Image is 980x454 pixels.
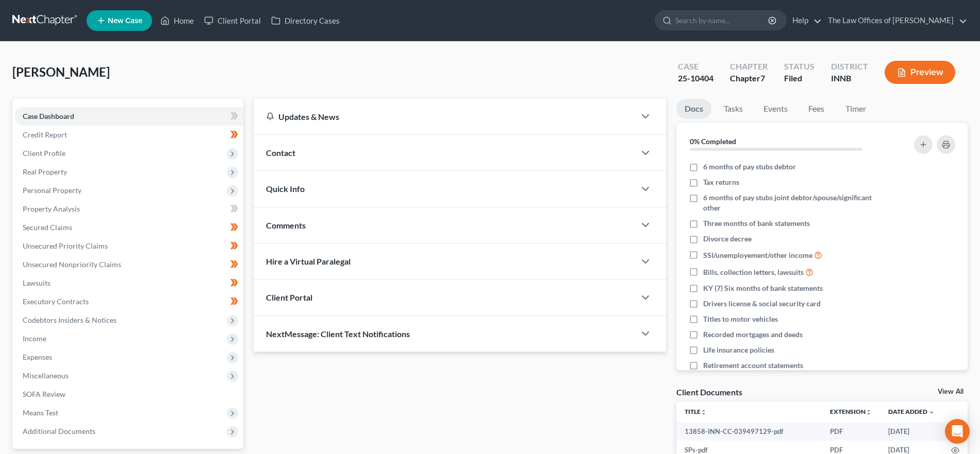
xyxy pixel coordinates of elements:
div: 25-10404 [678,73,713,84]
span: KY (7) Six months of bank statements [703,283,823,293]
a: Timer [837,99,874,119]
span: Executory Contracts [23,297,89,306]
a: Date Added expand_more [888,408,935,415]
a: The Law Offices of [PERSON_NAME] [823,11,967,30]
div: Filed [784,73,815,84]
a: Case Dashboard [14,107,243,126]
span: Real Property [23,167,67,176]
td: PDF [822,422,880,441]
div: Updates & News [266,111,622,122]
i: unfold_more [866,409,872,415]
div: Status [784,61,815,73]
td: [DATE] [880,422,943,441]
a: Secured Claims [14,218,243,237]
strong: 0% Completed [690,137,736,146]
button: Preview [885,61,955,84]
a: Extensionunfold_more [830,408,872,415]
span: Client Profile [23,149,65,158]
td: 13858-INN-CC-039497129-pdf [676,422,822,441]
span: Tax returns [703,177,739,187]
a: Docs [676,99,711,119]
span: Codebtors Insiders & Notices [23,316,117,324]
span: Unsecured Priority Claims [23,241,108,250]
span: Means Test [23,408,58,417]
span: Recorded mortgages and deeds [703,329,803,340]
span: NextMessage: Client Text Notifications [266,329,410,339]
span: 6 months of pay stubs debtor [703,162,796,172]
span: Secured Claims [23,223,72,232]
span: Titles to motor vehicles [703,314,778,324]
span: Bills, collection letters, lawsuits [703,267,804,277]
span: SOFA Review [23,390,65,398]
span: [PERSON_NAME] [12,64,110,79]
span: Quick Info [266,184,305,194]
span: Contact [266,148,295,158]
a: SOFA Review [14,385,243,404]
span: 6 months of pay stubs joint debtor/spouse/significant other [703,193,886,213]
a: Tasks [716,99,751,119]
span: Property Analysis [23,204,80,213]
span: Divorce decree [703,234,752,244]
a: Credit Report [14,126,243,144]
div: Chapter [730,73,768,84]
span: 7 [760,73,765,83]
span: Expenses [23,353,52,361]
a: Client Portal [199,11,266,30]
span: Case Dashboard [23,112,74,120]
span: Unsecured Nonpriority Claims [23,260,121,269]
a: Lawsuits [14,274,243,292]
span: Life insurance policies [703,345,774,355]
span: Hire a Virtual Paralegal [266,256,351,266]
span: New Case [108,17,142,25]
span: Credit Report [23,130,67,139]
span: Client Portal [266,292,312,302]
a: Executory Contracts [14,292,243,311]
div: Chapter [730,61,768,73]
a: Unsecured Priority Claims [14,237,243,255]
a: Property Analysis [14,200,243,218]
div: District [831,61,868,73]
div: INNB [831,73,868,84]
a: Fees [800,99,833,119]
a: Home [155,11,199,30]
input: Search by name... [675,11,770,30]
a: View All [938,388,964,395]
span: Retirement account statements [703,360,803,371]
div: Case [678,61,713,73]
a: Help [787,11,822,30]
a: Unsecured Nonpriority Claims [14,255,243,274]
span: Lawsuits [23,278,51,287]
i: unfold_more [701,409,707,415]
div: Open Intercom Messenger [945,419,970,444]
span: Drivers license & social security card [703,299,821,309]
span: Income [23,334,46,343]
span: Additional Documents [23,427,95,435]
i: expand_more [928,409,935,415]
span: Personal Property [23,186,81,195]
span: Comments [266,220,306,230]
span: SSI/unemployement/other income [703,250,812,260]
span: Three months of bank statements [703,218,810,229]
a: Events [755,99,796,119]
a: Titleunfold_more [685,408,707,415]
span: Miscellaneous [23,371,69,380]
a: Directory Cases [266,11,345,30]
div: Client Documents [676,387,742,397]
